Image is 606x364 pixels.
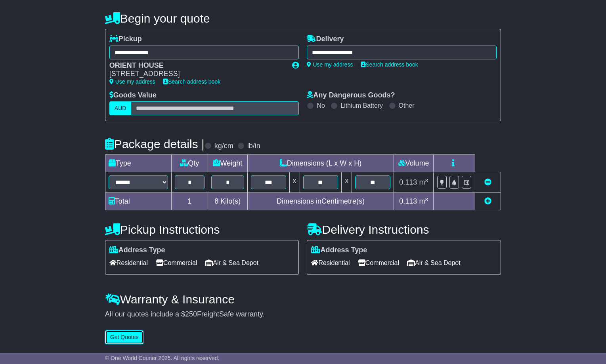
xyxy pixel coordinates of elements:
[105,355,220,361] span: © One World Courier 2025. All rights reserved.
[105,12,501,25] h4: Begin your quote
[105,310,501,319] div: All our quotes include a $ FreightSafe warranty.
[208,155,247,172] td: Weight
[419,197,428,205] span: m
[105,223,299,236] h4: Pickup Instructions
[109,101,132,115] label: AUD
[484,197,491,205] a: Add new item
[484,178,491,186] a: Remove this item
[399,102,415,109] label: Other
[247,155,394,172] td: Dimensions (L x W x H)
[214,142,233,151] label: kg/cm
[399,178,417,186] span: 0.113
[311,257,350,269] span: Residential
[399,197,417,205] span: 0.113
[105,330,144,344] button: Get Quotes
[307,223,501,236] h4: Delivery Instructions
[156,257,197,269] span: Commercial
[185,310,197,318] span: 250
[419,178,428,186] span: m
[358,257,399,269] span: Commercial
[425,177,428,183] sup: 3
[361,61,418,68] a: Search address book
[307,61,353,68] a: Use my address
[109,61,285,70] div: ORIENT HOUSE
[205,257,258,269] span: Air & Sea Depot
[109,78,155,85] a: Use my address
[105,193,171,210] td: Total
[340,102,383,109] label: Lithium Battery
[317,102,325,109] label: No
[208,193,247,210] td: Kilo(s)
[247,193,394,210] td: Dimensions in Centimetre(s)
[247,142,260,151] label: lb/in
[109,91,157,100] label: Goods Value
[394,155,434,172] td: Volume
[109,70,285,78] div: [STREET_ADDRESS]
[289,172,300,193] td: x
[171,155,208,172] td: Qty
[109,246,165,255] label: Address Type
[105,137,205,151] h4: Package details |
[342,172,352,193] td: x
[163,78,220,85] a: Search address book
[109,257,148,269] span: Residential
[105,293,501,306] h4: Warranty & Insurance
[171,193,208,210] td: 1
[214,197,218,205] span: 8
[407,257,461,269] span: Air & Sea Depot
[105,155,171,172] td: Type
[307,91,395,100] label: Any Dangerous Goods?
[109,35,142,44] label: Pickup
[307,35,344,44] label: Delivery
[425,196,428,202] sup: 3
[311,246,367,255] label: Address Type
